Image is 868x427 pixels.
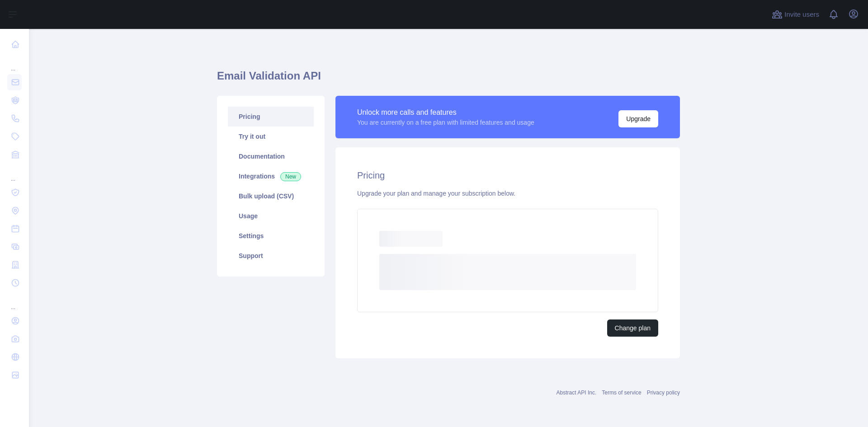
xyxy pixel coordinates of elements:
div: Upgrade your plan and manage your subscription below. [357,189,658,198]
span: Invite users [784,9,819,20]
h2: Pricing [357,169,658,182]
a: Try it out [228,127,314,146]
div: ... [7,164,22,183]
a: Integrations New [228,166,314,186]
div: Unlock more calls and features [357,107,534,118]
button: Invite users [770,7,821,22]
a: Abstract API Inc. [557,389,597,396]
button: Change plan [607,319,658,337]
a: Terms of service [602,389,641,396]
button: Upgrade [618,110,658,127]
a: Documentation [228,146,314,166]
span: New [280,172,301,181]
div: ... [7,54,22,72]
a: Settings [228,226,314,246]
div: ... [7,293,22,311]
a: Usage [228,206,314,226]
a: Bulk upload (CSV) [228,186,314,206]
a: Privacy policy [647,389,680,396]
a: Pricing [228,107,314,127]
h1: Email Validation API [217,69,680,90]
div: You are currently on a free plan with limited features and usage [357,118,534,127]
a: Support [228,246,314,266]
